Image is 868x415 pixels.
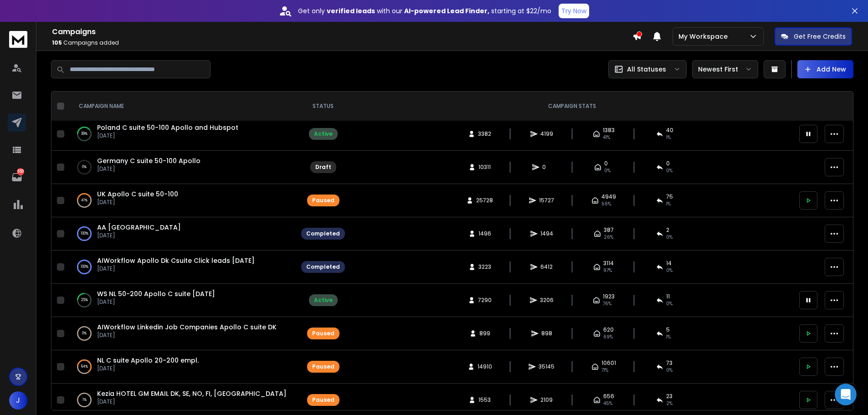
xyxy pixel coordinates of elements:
[315,164,331,171] div: Draft
[666,260,672,267] span: 14
[156,295,171,309] button: Send a message…
[478,363,492,370] span: 14910
[97,323,277,332] a: AIWorkflow Linkedin Job Companies Apollo C suite DK
[312,363,334,370] div: Paused
[666,193,673,200] span: 75
[666,393,673,400] span: 23
[68,118,296,151] td: 39%Poland C suite 50-100 Apollo and Hubspot[DATE]
[478,396,491,404] span: 1553
[604,167,611,174] span: 0%
[97,156,200,165] a: Germany C suite 50-100 Apollo
[797,60,853,78] button: Add New
[666,326,670,333] span: 5
[314,130,333,138] div: Active
[81,296,88,305] p: 25 %
[143,4,160,21] button: Home
[17,168,24,175] p: 550
[835,384,857,405] iframe: Intercom live chat
[539,363,555,370] span: 35145
[666,160,670,167] span: 0
[39,78,155,86] div: joined the conversation
[540,263,553,271] span: 6412
[603,267,612,274] span: 97 %
[68,317,296,350] td: 0%AIWorkflow Linkedin Job Companies Apollo C suite DK[DATE]
[68,92,296,121] th: CAMPAIGN NAME
[298,6,551,15] p: Get only with our starting at $22/mo
[82,395,87,405] p: 1 %
[601,367,608,374] span: 71 %
[52,39,62,46] span: 105
[666,167,673,174] span: 0%
[15,102,142,120] div: Hey [PERSON_NAME], thanks for reaching out.
[6,4,23,21] button: go back
[82,329,87,338] p: 0 %
[97,223,181,232] a: AA [GEOGRAPHIC_DATA]
[327,6,375,15] strong: verified leads
[541,330,552,337] span: 898
[404,6,489,15] strong: AI-powered Lead Finder,
[478,230,491,237] span: 1496
[314,297,333,304] div: Active
[15,125,142,152] div: You can reach out to upto 50k active leads in a month under your plan as of now:
[775,27,852,46] button: Get Free Credits
[97,123,238,132] span: Poland C suite 50-100 Apollo and Hubspot
[666,127,673,134] span: 40
[666,200,671,208] span: 1 %
[604,226,614,234] span: 387
[97,256,255,265] span: AIWorkflow Apollo Dk Csuite Click leads [DATE]
[604,160,608,167] span: 0
[478,263,491,271] span: 3223
[82,163,87,172] p: 0 %
[97,356,199,365] a: NL C suite Apollo 20-200 empl.
[603,260,614,267] span: 3114
[603,293,615,300] span: 1923
[8,279,175,295] textarea: Message…
[542,164,551,171] span: 0
[666,300,673,307] span: 0 %
[666,367,673,374] span: 0 %
[603,400,612,407] span: 45 %
[7,97,175,325] div: Lakshita says…
[81,129,87,138] p: 39 %
[97,199,178,206] p: [DATE]
[478,297,492,304] span: 7290
[540,297,554,304] span: 3206
[44,11,113,20] p: The team can also help
[68,217,296,251] td: 100%AA [GEOGRAPHIC_DATA][DATE]
[627,65,666,74] p: All Statuses
[478,164,491,171] span: 10311
[9,31,27,48] img: logo
[160,4,176,20] div: Close
[97,289,215,298] a: WS NL 50-200 Apollo C suite [DATE]
[666,134,671,141] span: 1 %
[29,298,36,306] button: Gif picker
[559,4,589,18] button: Try Now
[306,230,340,237] div: Completed
[39,79,90,85] b: [PERSON_NAME]
[52,26,632,37] h1: Campaigns
[8,168,26,186] a: 550
[666,293,670,300] span: 11
[97,190,178,199] a: UK Apollo C suite 50-100
[666,267,673,274] span: 0 %
[15,46,142,63] div: The team will be back 🕒
[9,391,27,410] button: J
[476,197,493,204] span: 25728
[81,362,88,371] p: 64 %
[312,330,334,337] div: Paused
[7,97,149,305] div: Hey [PERSON_NAME], thanks for reaching out.You can reach out to upto 50k active leads in a month ...
[603,300,611,307] span: 76 %
[479,330,490,337] span: 899
[350,92,794,121] th: CAMPAIGN STATS
[97,389,564,398] a: Kezia HOTEL GM EMAIL DK, SE, NO, FI, [GEOGRAPHIC_DATA], BE, [GEOGRAPHIC_DATA], TH, DE, AU, CH, HU...
[97,132,238,139] p: [DATE]
[692,60,758,78] button: Newest First
[603,333,613,341] span: 69 %
[604,234,613,241] span: 26 %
